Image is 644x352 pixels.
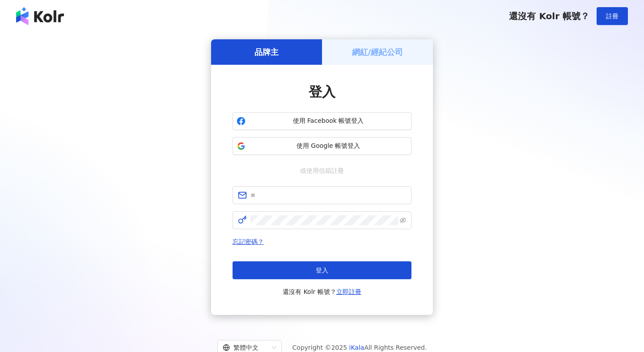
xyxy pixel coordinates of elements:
a: 立即註冊 [336,288,361,295]
a: iKala [349,344,364,351]
span: 使用 Facebook 帳號登入 [249,117,407,126]
span: eye-invisible [400,217,406,223]
span: 還沒有 Kolr 帳號？ [509,11,589,21]
span: 登入 [316,267,328,274]
button: 註冊 [597,7,628,25]
button: 登入 [233,261,411,279]
h5: 品牌主 [254,46,279,58]
img: logo [16,7,64,25]
h5: 網紅/經紀公司 [352,46,403,58]
span: 還沒有 Kolr 帳號？ [283,286,361,297]
button: 使用 Google 帳號登入 [233,137,411,155]
button: 使用 Facebook 帳號登入 [233,112,411,130]
span: 使用 Google 帳號登入 [249,142,407,151]
span: 註冊 [606,13,619,20]
span: 或使用信箱註冊 [294,166,350,176]
span: 登入 [309,84,335,100]
a: 忘記密碼？ [233,238,264,245]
